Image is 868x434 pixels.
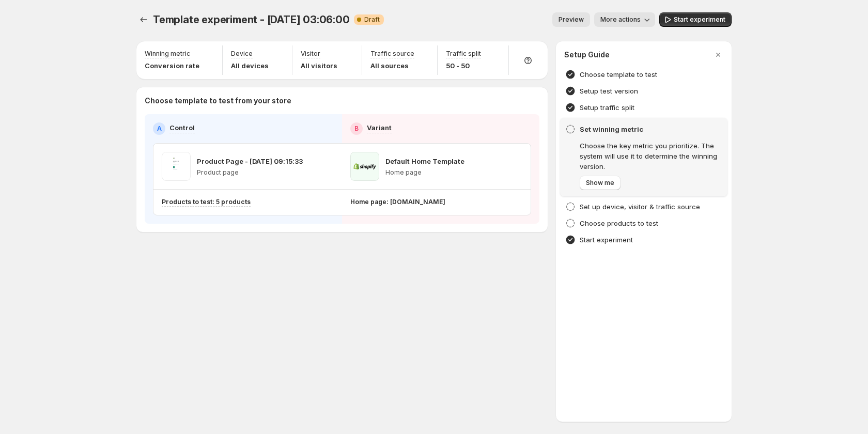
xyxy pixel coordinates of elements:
h4: Choose products to test [580,218,658,228]
button: Start experiment [659,12,732,27]
p: Traffic split [446,50,481,58]
button: Preview [552,12,590,27]
p: Visitor [301,50,320,58]
p: Choose the key metric you prioritize. The system will use it to determine the winning version. [580,141,722,172]
p: Default Home Template [385,156,464,166]
button: Show me [580,176,621,190]
span: Draft [364,16,380,24]
p: Product Page - [DATE] 09:15:33 [197,156,303,166]
p: Product page [197,168,303,177]
span: Start experiment [674,16,725,24]
button: More actions [594,12,655,27]
p: Home page [385,168,464,177]
p: 50 - 50 [446,60,481,71]
p: Products to test: 5 products [162,198,251,206]
span: Template experiment - [DATE] 03:06:00 [153,13,350,26]
img: Product Page - Aug 20, 09:15:33 [162,152,191,181]
span: More actions [600,16,641,24]
p: Device [231,50,253,58]
h2: A [157,125,162,133]
h4: Setup traffic split [580,102,634,113]
h4: Choose template to test [580,69,657,80]
img: Default Home Template [350,152,379,181]
p: All devices [231,60,269,71]
h2: B [354,125,359,133]
span: Show me [586,179,614,187]
h4: Set up device, visitor & traffic source [580,202,700,212]
h4: Set winning metric [580,124,722,134]
p: All sources [370,60,414,71]
h4: Setup test version [580,86,638,96]
p: Conversion rate [145,60,199,71]
p: Winning metric [145,50,190,58]
p: Traffic source [370,50,414,58]
p: Control [169,122,195,133]
h3: Setup Guide [564,50,610,60]
p: Variant [367,122,392,133]
p: Choose template to test from your store [145,96,539,106]
h4: Start experiment [580,235,633,245]
button: Experiments [136,12,151,27]
p: Home page: [DOMAIN_NAME] [350,198,445,206]
p: All visitors [301,60,337,71]
span: Preview [559,16,584,24]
